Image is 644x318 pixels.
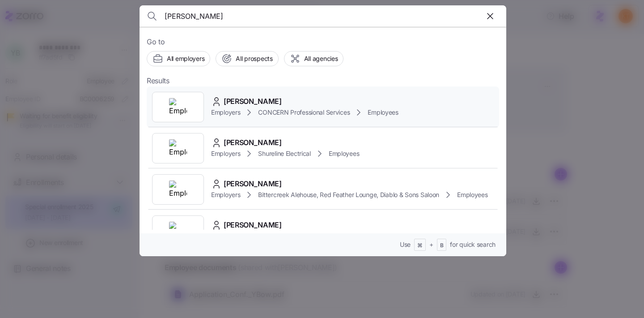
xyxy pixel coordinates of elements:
span: Shureline Electrical [258,149,310,158]
span: Employees [368,108,398,117]
span: Use [400,240,411,249]
span: [PERSON_NAME] [224,219,282,231]
span: ⌘ [417,242,423,249]
span: Employers [211,108,240,117]
span: [PERSON_NAME] [224,137,282,148]
span: Employees [457,190,487,199]
span: Bittercreek Alehouse, Red Feather Lounge, Diablo & Sons Saloon [258,190,439,199]
img: Employer logo [169,139,187,157]
span: All employers [167,54,204,63]
span: Go to [147,36,499,47]
span: B [440,242,444,249]
button: All employers [147,51,210,66]
span: Results [147,75,169,86]
span: Employees [329,149,359,158]
img: Employer logo [169,222,187,240]
span: Employers [211,190,240,199]
button: All prospects [216,51,278,66]
span: CONCERN Professional Services [258,108,350,117]
img: Employer logo [169,180,187,198]
span: All prospects [236,54,272,63]
span: for quick search [450,240,496,249]
img: Employer logo [169,98,187,116]
span: [PERSON_NAME] [224,96,282,107]
span: [PERSON_NAME] [224,178,282,189]
span: All agencies [304,54,338,63]
button: All agencies [284,51,344,66]
span: Employers [211,149,240,158]
span: + [429,240,433,249]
